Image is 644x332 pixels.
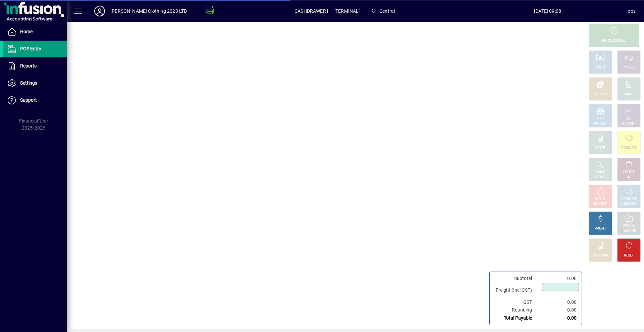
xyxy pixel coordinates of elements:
span: CASHDRAWER1 [294,6,329,16]
td: 0.00 [539,298,579,306]
div: NOTE [596,146,605,151]
td: 0.00 [539,314,579,322]
span: TERMINAL1 [335,6,362,16]
span: Support [20,97,37,103]
span: Home [20,29,33,34]
div: RECALL [623,224,635,229]
div: LINE [626,175,632,180]
div: CASH [596,65,605,70]
div: DISCOUNT [592,253,608,258]
div: DELETE [623,170,635,175]
span: POS Entry [20,46,41,51]
div: EFTPOS [594,92,607,97]
td: 0.00 [539,275,579,282]
div: HOLD [596,197,605,202]
span: Central [368,5,398,17]
div: PRICE [596,170,605,175]
div: ACCOUNT [621,121,637,126]
div: PRODUCT [621,146,636,151]
div: PRODUCT [621,197,636,202]
td: Total Payable [492,314,539,322]
button: Profile [89,5,110,17]
span: [DATE] 09:08 [468,6,628,16]
a: Support [3,92,67,109]
div: [PERSON_NAME] Clothing 2023 LTD [110,6,187,16]
div: pos [628,6,636,16]
td: Freight (Incl GST) [492,282,539,298]
a: Reports [3,58,67,75]
td: GST [492,298,539,306]
div: MISC [596,116,604,121]
span: Reports [20,63,37,68]
span: Settings [20,80,37,86]
div: RESET [624,253,634,258]
div: INVOICES [622,229,636,234]
td: Rounding [492,306,539,314]
div: CHARGE [623,92,636,97]
a: Settings [3,75,67,92]
div: SUMMARY [621,202,637,207]
div: GL [627,116,631,121]
span: Central [379,6,395,16]
div: SELECT [595,175,606,180]
div: CHEQUE [623,65,635,70]
div: PROCESS SALE [602,38,626,43]
div: PROFIT [595,226,606,231]
a: Home [3,23,67,40]
div: INVOICE [594,202,606,207]
td: 0.00 [539,306,579,314]
td: Subtotal [492,275,539,282]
